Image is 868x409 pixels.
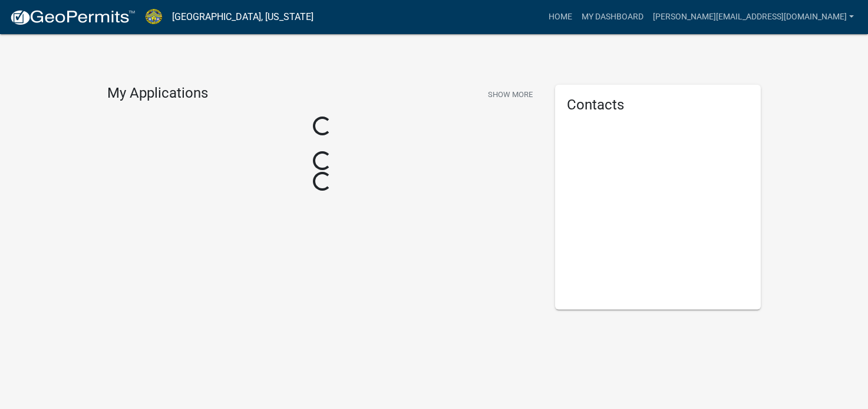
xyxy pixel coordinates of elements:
a: [PERSON_NAME][EMAIL_ADDRESS][DOMAIN_NAME] [648,6,859,28]
h4: My Applications [107,85,208,102]
img: Jasper County, South Carolina [145,9,163,25]
a: My Dashboard [577,6,648,28]
a: [GEOGRAPHIC_DATA], [US_STATE] [172,7,313,27]
a: Home [544,6,577,28]
h5: Contacts [567,97,750,114]
button: Show More [483,85,537,104]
